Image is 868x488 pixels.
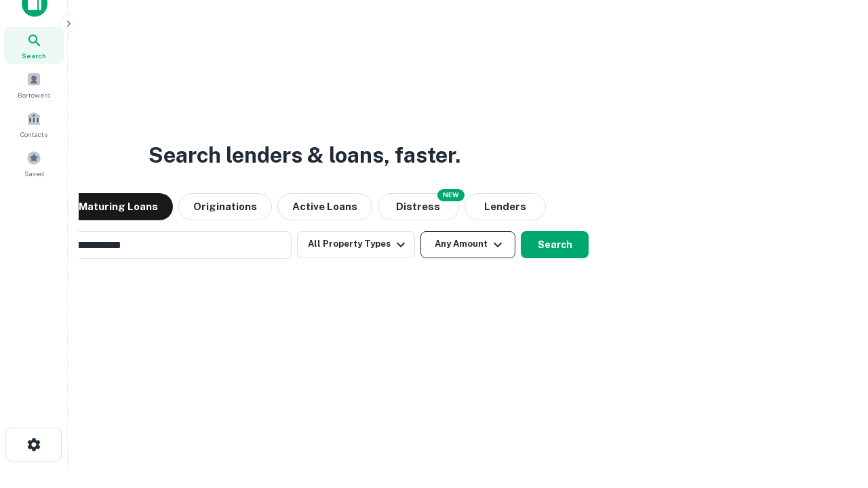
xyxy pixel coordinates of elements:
[4,66,64,103] a: Borrowers
[64,193,173,220] button: Maturing Loans
[465,193,546,220] button: Lenders
[437,189,465,201] div: NEW
[18,89,50,100] span: Borrowers
[378,193,459,220] button: Search distressed loans with lien and other non-mortgage details.
[297,231,415,258] button: All Property Types
[420,231,515,258] button: Any Amount
[149,139,460,171] h3: Search lenders & loans, faster.
[800,380,868,445] iframe: Chat Widget
[277,193,372,220] button: Active Loans
[178,193,272,220] button: Originations
[4,106,64,142] a: Contacts
[521,231,589,258] button: Search
[4,27,64,64] a: Search
[24,168,44,179] span: Saved
[20,129,47,140] span: Contacts
[22,50,46,61] span: Search
[4,145,64,182] a: Saved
